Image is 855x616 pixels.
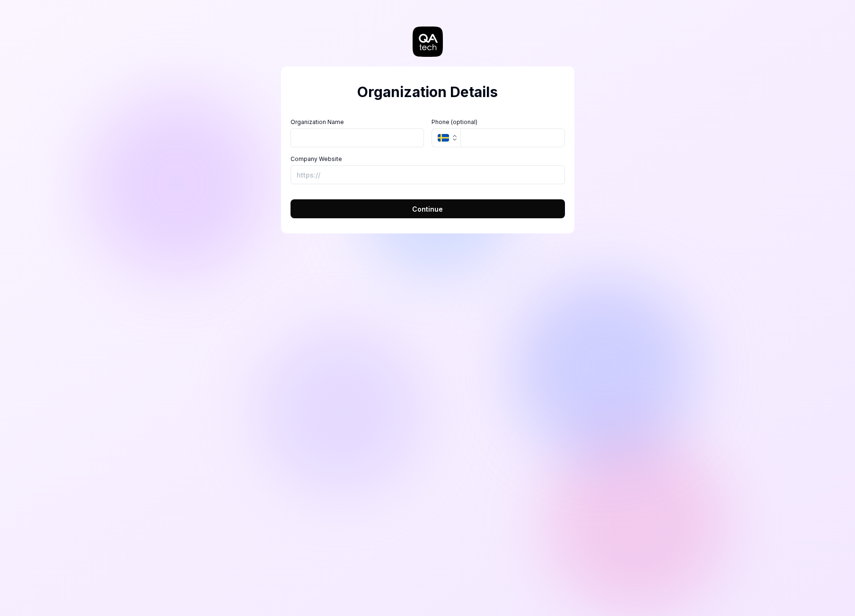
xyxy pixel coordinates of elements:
[432,118,565,126] label: Phone (optional)
[291,165,565,184] input: https://
[291,118,424,126] label: Organization Name
[291,81,565,103] h2: Organization Details
[412,204,443,214] span: Continue
[291,155,565,163] label: Company Website
[291,199,565,218] button: Continue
